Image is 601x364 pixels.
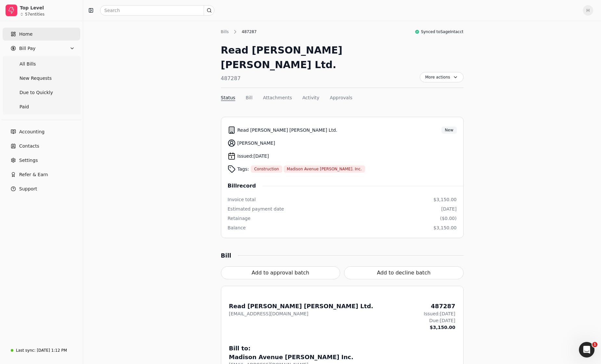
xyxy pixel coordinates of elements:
button: Add to decline batch [344,266,464,279]
span: Tags: [237,166,249,173]
span: Settings [19,157,38,164]
iframe: Intercom live chat [579,342,595,358]
div: Madison Avenue [PERSON_NAME] Inc. [229,353,455,361]
a: Home [3,28,80,41]
div: $3,150.00 [424,324,455,331]
div: Balance [228,224,246,231]
span: All Bills [19,61,36,67]
div: Last sync: [16,347,35,353]
span: 1 [592,342,597,347]
button: Bill [246,94,252,101]
a: Contacts [3,140,80,152]
span: Support [19,186,37,192]
div: Top Level [20,5,77,11]
button: Refer & Earn [3,168,80,181]
div: Issued: [DATE] [424,310,455,317]
input: Search [100,5,214,16]
span: Construction [254,166,279,172]
span: Madison Avenue [PERSON_NAME]. Inc. [287,166,362,172]
button: Status [221,94,236,101]
span: Issued: [DATE] [237,153,269,160]
div: Bill [221,251,238,260]
a: All Bills [4,57,79,70]
span: Paid [19,103,29,110]
span: Synced to SageIntacct [421,29,464,35]
button: Attachments [263,94,292,101]
button: Activity [302,94,319,101]
span: [PERSON_NAME]​​​​ [237,140,275,147]
span: Bill Pay [19,45,35,52]
div: $3,150.00 [433,196,456,203]
button: Add to approval batch [221,266,340,279]
div: [EMAIL_ADDRESS][DOMAIN_NAME] [229,310,373,317]
a: Last sync:[DATE] 1:12 PM [3,345,80,356]
div: Due: [DATE] [424,317,455,324]
a: Settings [3,154,80,167]
div: [DATE] [441,206,456,212]
span: Accounting [19,128,45,135]
a: Due to Quickly [4,86,79,99]
div: 487287 [238,29,260,35]
div: 57 entities [25,12,45,16]
div: Estimated payment date [228,206,284,212]
span: New Requests [19,75,52,82]
a: Accounting [3,125,80,138]
button: Support [3,182,80,195]
div: Bill to: [229,344,455,353]
a: New Requests [4,72,79,85]
div: Read [PERSON_NAME] [PERSON_NAME] Ltd. [221,43,420,72]
button: Bill Pay [3,42,80,55]
span: Due to Quickly [19,89,53,96]
div: $3,150.00 [433,224,456,231]
span: Read [PERSON_NAME] [PERSON_NAME] Ltd. [237,127,338,134]
div: ($0.00) [440,215,456,222]
button: More actions [420,72,464,82]
span: Bill record [228,182,262,190]
a: Paid [4,100,79,113]
div: Bills [221,29,232,35]
span: Home [19,31,32,38]
span: Contacts [19,143,39,150]
span: New [445,127,453,133]
div: Read [PERSON_NAME] [PERSON_NAME] Ltd. [229,302,373,310]
div: Retainage [228,215,251,222]
div: 487287 [221,75,420,82]
div: Invoice total [228,196,256,203]
nav: Breadcrumb [221,29,260,35]
div: [DATE] 1:12 PM [37,347,67,353]
button: H [583,5,593,16]
div: 487287 [424,302,455,310]
button: Approvals [330,94,352,101]
span: Refer & Earn [19,171,48,178]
